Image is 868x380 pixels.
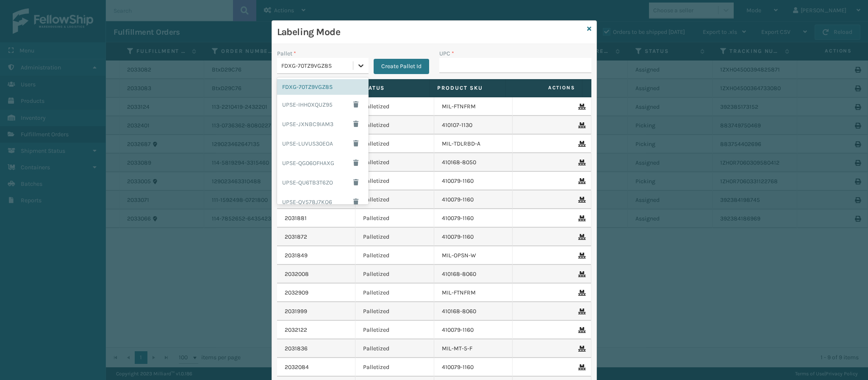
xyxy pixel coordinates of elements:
a: 2031836 [285,344,308,353]
a: 2031872 [285,233,307,241]
i: Remove From Pallet [578,160,583,165]
button: Create Pallet Id [374,59,429,74]
td: 410079-1160 [434,190,513,209]
i: Remove From Pallet [578,346,583,352]
i: Remove From Pallet [578,290,583,296]
i: Remove From Pallet [578,197,583,203]
div: FDXG-70TZ9VGZ8S [277,79,369,95]
i: Remove From Pallet [578,122,583,128]
i: Remove From Pallet [578,308,583,314]
a: 2031881 [285,214,307,223]
td: MIL-OPSN-W [434,246,513,265]
td: 410168-8060 [434,265,513,284]
td: 410079-1160 [434,209,513,228]
label: Product SKU [437,84,498,92]
a: 2032909 [285,289,308,297]
td: Palletized [355,190,434,209]
td: Palletized [355,153,434,172]
td: Palletized [355,116,434,135]
div: FDXG-70TZ9VGZ8S [281,61,354,70]
td: 410168-8050 [434,153,513,172]
td: MIL-FTNFRM [434,97,513,116]
div: UPSE-QG06OFHAXG [277,153,369,173]
label: UPC [439,49,454,58]
h3: Labeling Mode [277,26,584,39]
span: Actions [508,81,580,95]
label: Status [361,84,422,92]
a: 2031999 [285,307,307,316]
i: Remove From Pallet [578,253,583,259]
td: MIL-MT-5-F [434,339,513,358]
td: Palletized [355,246,434,265]
td: Palletized [355,265,434,284]
td: 410079-1160 [434,358,513,377]
a: 2032084 [285,363,309,372]
td: Palletized [355,172,434,190]
td: 410079-1160 [434,321,513,339]
i: Remove From Pallet [578,271,583,277]
i: Remove From Pallet [578,215,583,221]
i: Remove From Pallet [578,178,583,184]
div: UPSE-QU6TB3T6ZO [277,173,369,192]
td: 410168-8060 [434,302,513,321]
a: 2031849 [285,251,308,260]
div: UPSE-JXNBC9IAM3 [277,114,369,134]
td: MIL-TDLRBD-A [434,135,513,153]
td: Palletized [355,358,434,377]
div: UPSE-QV578J7KO6 [277,192,369,212]
td: Palletized [355,284,434,302]
td: Palletized [355,339,434,358]
td: Palletized [355,135,434,153]
td: Palletized [355,209,434,228]
td: Palletized [355,302,434,321]
div: UPSE-IHH0XQUZ95 [277,95,369,114]
td: 410079-1160 [434,172,513,190]
td: Palletized [355,97,434,116]
i: Remove From Pallet [578,364,583,370]
td: 410079-1160 [434,228,513,246]
a: 2032122 [285,326,307,334]
a: 2032008 [285,270,309,278]
td: Palletized [355,228,434,246]
label: Pallet [277,49,296,58]
i: Remove From Pallet [578,327,583,333]
td: Palletized [355,321,434,339]
td: MIL-FTNFRM [434,284,513,302]
div: UPSE-LUVUS30EOA [277,134,369,153]
i: Remove From Pallet [578,141,583,147]
i: Remove From Pallet [578,234,583,240]
td: 410107-1130 [434,116,513,135]
i: Remove From Pallet [578,104,583,110]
